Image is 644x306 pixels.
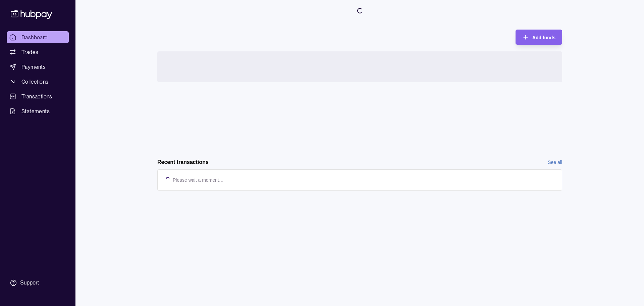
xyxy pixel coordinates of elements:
span: Payments [21,63,46,71]
a: Support [7,276,69,290]
div: Support [20,279,39,287]
span: Collections [21,78,48,86]
a: Trades [7,46,69,58]
span: Statements [21,107,50,115]
a: Transactions [7,90,69,102]
span: Add funds [532,35,555,40]
h2: Recent transactions [157,159,209,166]
a: Collections [7,76,69,88]
a: Statements [7,105,69,117]
span: Transactions [21,92,52,100]
a: See all [548,159,562,166]
span: Trades [21,48,38,56]
a: Payments [7,61,69,73]
span: Dashboard [21,33,48,41]
a: Dashboard [7,31,69,43]
button: Add funds [516,30,562,45]
p: Please wait a moment… [173,176,224,184]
